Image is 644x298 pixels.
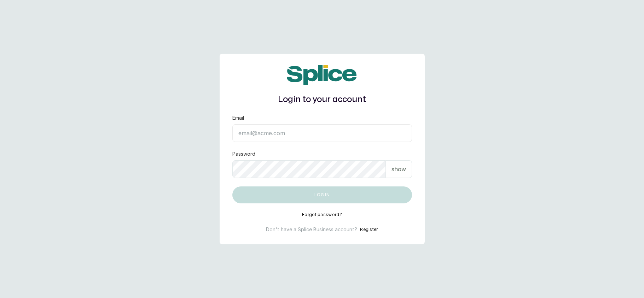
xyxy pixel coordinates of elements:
[232,93,412,106] h1: Login to your account
[232,114,244,121] label: Email
[391,165,406,173] p: show
[232,186,412,203] button: Log in
[232,124,412,142] input: email@acme.com
[266,226,357,233] p: Don't have a Splice Business account?
[302,212,342,217] button: Forgot password?
[360,226,378,233] button: Register
[232,150,255,157] label: Password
